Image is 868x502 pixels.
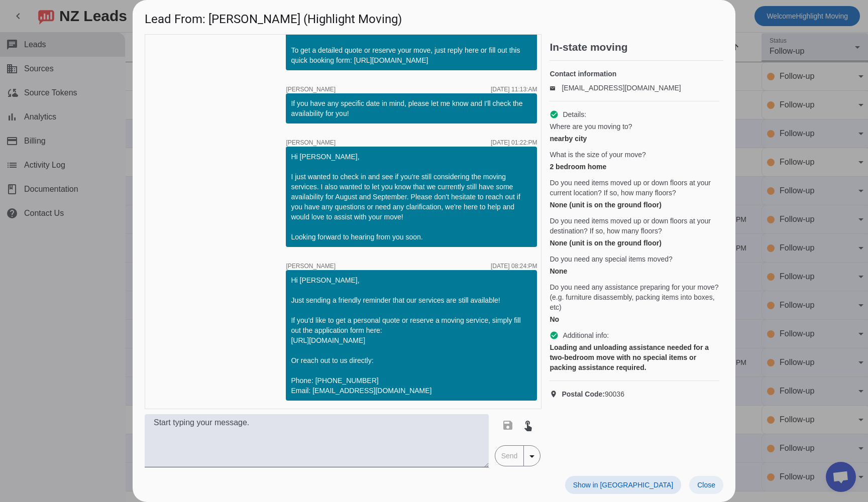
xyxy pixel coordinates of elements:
[522,419,534,431] mat-icon: touch_app
[562,84,681,92] a: [EMAIL_ADDRESS][DOMAIN_NAME]
[689,476,723,494] button: Close
[526,450,538,462] mat-icon: arrow_drop_down
[697,481,715,489] span: Close
[550,238,719,248] div: None (unit is on the ground floor)
[291,275,532,396] div: Hi [PERSON_NAME], Just sending a friendly reminder that our services are still available! If you'...
[550,200,719,210] div: None (unit is on the ground floor)
[550,121,632,132] span: Where are you moving to?
[550,162,719,172] div: 2 bedroom home
[550,331,559,340] mat-icon: check_circle
[286,86,336,92] span: [PERSON_NAME]
[550,110,559,119] mat-icon: check_circle
[550,314,719,324] div: No
[562,390,605,398] strong: Postal Code:
[291,98,532,118] div: If you have any specific date in mind, please let me know and I'll check the availability for you!
[491,140,537,146] div: [DATE] 01:22:PM
[550,134,719,144] div: nearby city
[491,263,537,269] div: [DATE] 08:24:PM
[286,263,336,269] span: [PERSON_NAME]
[550,266,719,276] div: None
[550,150,645,160] span: What is the size of your move?
[550,390,562,398] mat-icon: location_on
[550,342,719,372] div: Loading and unloading assistance needed for a two-bedroom move with no special items or packing a...
[550,282,719,312] span: Do you need any assistance preparing for your move? (e.g. furniture disassembly, packing items in...
[563,330,609,340] span: Additional info:
[550,254,672,264] span: Do you need any special items moved?
[291,152,532,242] div: Hi [PERSON_NAME], I just wanted to check in and see if you're still considering the moving servic...
[550,42,723,52] h2: In-state moving
[563,109,586,119] span: Details:
[550,69,719,79] h4: Contact information
[550,178,719,198] span: Do you need items moved up or down floors at your current location? If so, how many floors?
[562,389,624,399] span: 90036
[573,481,673,489] span: Show in [GEOGRAPHIC_DATA]
[550,216,719,236] span: Do you need items moved up or down floors at your destination? If so, how many floors?
[565,476,681,494] button: Show in [GEOGRAPHIC_DATA]
[491,86,537,92] div: [DATE] 11:13:AM
[286,140,336,146] span: [PERSON_NAME]
[550,85,562,90] mat-icon: email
